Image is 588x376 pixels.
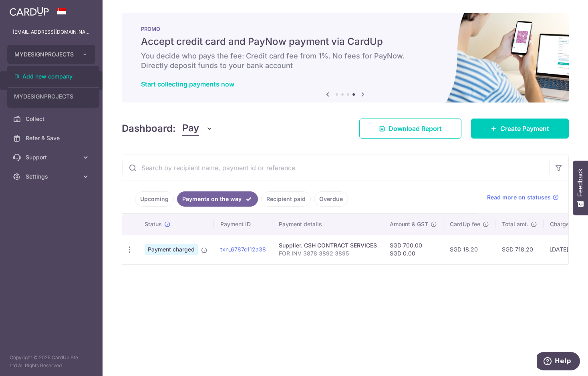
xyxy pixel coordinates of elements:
td: SGD 700.00 SGD 0.00 [383,235,443,264]
a: Upcoming [135,191,174,207]
a: txn_6787c112a38 [220,246,266,253]
p: PROMO [141,26,550,32]
h5: Accept credit card and PayNow payment via CardUp [141,35,550,48]
p: [EMAIL_ADDRESS][DOMAIN_NAME] [13,28,90,36]
span: Settings [26,173,79,181]
span: Status [145,220,162,228]
a: Add new company [8,69,99,84]
span: Support [26,153,79,161]
a: Overdue [314,191,348,207]
td: SGD 718.20 [495,235,544,264]
th: Payment details [272,214,383,235]
p: FOR INV 3878 3892 3895 [279,249,377,257]
span: Refer & Save [26,134,79,142]
a: MYDESIGNPROJECTS [8,89,99,104]
img: paynow Banner [122,13,569,103]
td: SGD 18.20 [443,235,495,264]
span: Total amt. [502,220,528,228]
a: Recipient paid [261,191,311,207]
button: Feedback - Show survey [573,161,588,215]
ul: MYDESIGNPROJECTS [7,66,99,108]
a: Payments on the way [177,191,258,207]
span: Download Report [389,124,442,133]
span: Charge date [550,220,583,228]
span: MYDESIGNPROJECTS [14,50,74,58]
button: MYDESIGNPROJECTS [7,45,95,64]
span: Amount & GST [390,220,428,228]
span: CardUp fee [450,220,480,228]
h6: You decide who pays the fee: Credit card fee from 1%. No fees for PayNow. Directly deposit funds ... [141,51,550,70]
th: Payment ID [214,214,272,235]
span: Collect [26,115,79,123]
img: CardUp [10,6,49,16]
span: Create Payment [500,124,549,133]
a: Create Payment [471,119,569,139]
a: Download Report [359,119,461,139]
span: Feedback [577,169,584,197]
span: Read more on statuses [487,193,551,201]
a: Start collecting payments now [141,80,234,88]
div: Supplier. CSH CONTRACT SERVICES [279,241,377,249]
span: Payment charged [145,244,198,255]
input: Search by recipient name, payment id or reference [122,155,549,181]
h4: Dashboard: [122,121,176,136]
span: Pay [182,121,199,136]
a: Read more on statuses [487,193,559,201]
button: Pay [182,121,213,136]
iframe: Opens a widget where you can find more information [537,352,580,372]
